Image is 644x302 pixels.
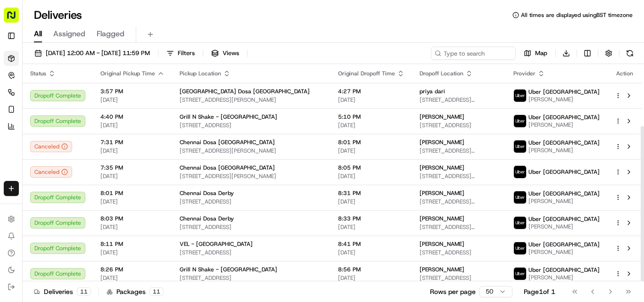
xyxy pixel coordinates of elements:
[420,122,498,129] span: [STREET_ADDRESS]
[528,190,600,197] span: Uber [GEOGRAPHIC_DATA]
[528,197,600,205] span: [PERSON_NAME]
[338,113,405,121] span: 5:10 PM
[521,11,633,19] span: All times are displayed using BST timezone
[180,240,253,248] span: VEL - [GEOGRAPHIC_DATA]
[46,49,150,57] span: [DATE] 12:00 AM - [DATE] 11:59 PM
[420,172,498,180] span: [STREET_ADDRESS][PERSON_NAME]
[528,168,600,176] span: Uber [GEOGRAPHIC_DATA]
[514,242,526,254] img: uber-new-logo.jpeg
[420,223,498,231] span: [STREET_ADDRESS][PERSON_NAME]
[431,47,516,60] input: Type to search
[180,139,275,146] span: Chennai Dosa [GEOGRAPHIC_DATA]
[338,215,405,222] span: 8:33 PM
[100,198,165,205] span: [DATE]
[100,172,165,180] span: [DATE]
[338,164,405,171] span: 8:05 PM
[528,215,600,223] span: Uber [GEOGRAPHIC_DATA]
[97,28,124,40] span: Flagged
[34,8,82,23] h1: Deliveries
[180,223,323,231] span: [STREET_ADDRESS]
[524,287,555,296] div: Page 1 of 1
[100,139,165,146] span: 7:31 PM
[100,274,165,282] span: [DATE]
[338,274,405,282] span: [DATE]
[535,49,547,57] span: Map
[30,141,72,152] button: Canceled
[528,274,600,281] span: [PERSON_NAME]
[100,88,165,95] span: 3:57 PM
[338,240,405,248] span: 8:41 PM
[338,139,405,146] span: 8:01 PM
[30,166,72,178] button: Canceled
[338,223,405,231] span: [DATE]
[30,70,46,77] span: Status
[100,215,165,222] span: 8:03 PM
[30,47,154,60] button: [DATE] 12:00 AM - [DATE] 11:59 PM
[528,139,600,147] span: Uber [GEOGRAPHIC_DATA]
[53,28,85,40] span: Assigned
[514,90,526,102] img: uber-new-logo.jpeg
[520,47,552,60] button: Map
[100,189,165,197] span: 8:01 PM
[180,113,277,121] span: Grill N Shake - [GEOGRAPHIC_DATA]
[528,241,600,248] span: Uber [GEOGRAPHIC_DATA]
[338,96,405,104] span: [DATE]
[623,47,636,60] button: Refresh
[180,70,221,77] span: Pickup Location
[615,70,635,77] div: Action
[338,70,395,77] span: Original Dropoff Time
[338,88,405,95] span: 4:27 PM
[528,96,600,103] span: [PERSON_NAME]
[338,266,405,273] span: 8:56 PM
[420,96,498,104] span: [STREET_ADDRESS][PERSON_NAME]
[223,49,239,57] span: Views
[528,121,600,129] span: [PERSON_NAME]
[338,249,405,256] span: [DATE]
[528,266,600,274] span: Uber [GEOGRAPHIC_DATA]
[180,172,323,180] span: [STREET_ADDRESS][PERSON_NAME]
[338,122,405,129] span: [DATE]
[528,223,600,230] span: [PERSON_NAME]
[180,164,275,171] span: Chennai Dosa [GEOGRAPHIC_DATA]
[34,28,42,40] span: All
[514,268,526,280] img: uber-new-logo.jpeg
[180,88,310,95] span: [GEOGRAPHIC_DATA] Dosa [GEOGRAPHIC_DATA]
[149,287,164,296] div: 11
[514,166,526,178] img: uber-new-logo.jpeg
[180,266,277,273] span: Grill N Shake - [GEOGRAPHIC_DATA]
[514,115,526,127] img: uber-new-logo.jpeg
[107,287,164,296] div: Packages
[528,248,600,256] span: [PERSON_NAME]
[514,217,526,229] img: uber-new-logo.jpeg
[180,249,323,256] span: [STREET_ADDRESS]
[77,287,91,296] div: 11
[180,189,234,197] span: Chennai Dosa Derby
[180,96,323,104] span: [STREET_ADDRESS][PERSON_NAME]
[180,147,323,155] span: [STREET_ADDRESS][PERSON_NAME]
[338,147,405,155] span: [DATE]
[528,88,600,96] span: Uber [GEOGRAPHIC_DATA]
[338,189,405,197] span: 8:31 PM
[420,139,464,146] span: [PERSON_NAME]
[420,274,498,282] span: [STREET_ADDRESS]
[338,172,405,180] span: [DATE]
[180,215,234,222] span: Chennai Dosa Derby
[420,147,498,155] span: [STREET_ADDRESS][PERSON_NAME]
[420,198,498,205] span: [STREET_ADDRESS][PERSON_NAME]
[100,113,165,121] span: 4:40 PM
[420,164,464,171] span: [PERSON_NAME]
[180,198,323,205] span: [STREET_ADDRESS]
[100,164,165,171] span: 7:35 PM
[513,70,536,77] span: Provider
[420,189,464,197] span: [PERSON_NAME]
[430,287,476,296] p: Rows per page
[420,88,445,95] span: priya dari
[338,198,405,205] span: [DATE]
[100,249,165,256] span: [DATE]
[420,215,464,222] span: [PERSON_NAME]
[420,240,464,248] span: [PERSON_NAME]
[180,122,323,129] span: [STREET_ADDRESS]
[100,266,165,273] span: 8:26 PM
[100,122,165,129] span: [DATE]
